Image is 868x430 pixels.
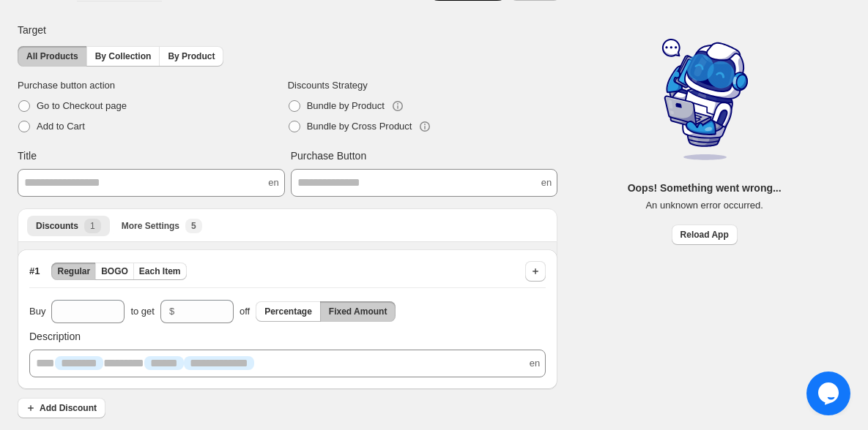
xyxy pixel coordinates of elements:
span: By Product [168,50,215,62]
span: Go to Checkout page [37,100,127,111]
button: By Collection [86,46,160,67]
span: Fixed Amount [329,306,387,317]
span: Add Discount [40,402,97,414]
span: Reload App [680,229,729,241]
span: en [268,176,278,190]
img: robot-D18vSXm4.svg [631,23,778,169]
button: Fixed Amount [320,301,396,322]
span: # 1 [29,264,40,279]
span: en [530,356,540,371]
span: All Products [26,50,78,62]
button: Add Discount [18,398,105,418]
span: off [240,304,250,319]
span: 1 [90,220,95,232]
span: Discounts [36,220,78,232]
iframe: chat widget [806,371,853,415]
span: Purchase button action [18,78,288,93]
span: Regular [57,265,90,277]
span: By Collection [95,50,152,62]
span: en [541,176,552,190]
p: An unknown error occurred. [645,198,763,213]
span: Bundle by Product [307,100,385,111]
div: $ [169,304,174,319]
span: Percentage [264,306,312,317]
button: BOGO [95,263,134,280]
span: Each Item [139,265,181,277]
span: Description [29,329,81,344]
span: Discounts Strategy [288,78,558,93]
span: Add to Cart [37,121,85,132]
span: Title [18,148,37,163]
span: Bundle by Cross Product [307,121,412,132]
button: Regular [51,263,96,280]
button: All Products [18,46,87,67]
span: BOGO [101,265,128,277]
button: Percentage [256,301,321,322]
span: 5 [191,220,196,232]
button: Each Item [133,263,187,280]
span: to get [130,304,155,319]
span: Target [18,23,46,37]
span: Buy [29,304,45,319]
span: Purchase Button [291,148,367,163]
button: By Product [159,46,223,67]
button: Reload App [672,225,738,245]
span: More Settings [122,220,179,232]
p: Oops! Something went wrong... [628,181,782,195]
